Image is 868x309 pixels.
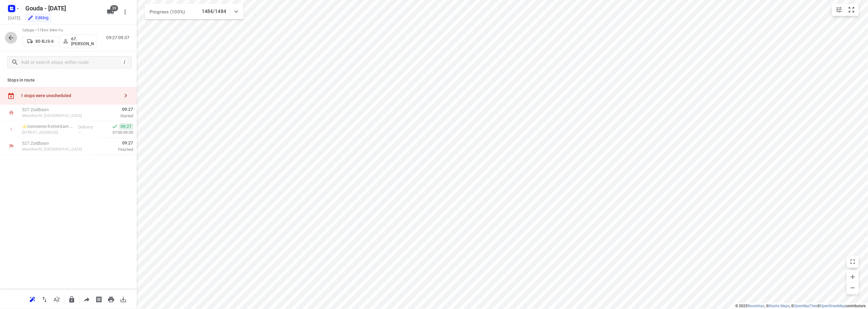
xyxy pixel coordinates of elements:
span: Download route [117,296,129,302]
span: Reoptimize route [26,296,38,302]
span: 09:27 [93,140,133,146]
a: OpenMapTiles [794,304,817,308]
div: small contained button group [832,4,859,16]
p: 09:27-09:37 [107,35,132,41]
span: • [57,28,59,32]
p: ⭐Gemeente Rotterdam - [GEOGRAPHIC_DATA] Inclusief - [GEOGRAPHIC_DATA]([GEOGRAPHIC_DATA]) [22,123,73,129]
button: More [119,6,131,18]
p: 07:00-09:00 [103,129,133,136]
button: Lock route [66,293,78,306]
p: Moordrecht, [GEOGRAPHIC_DATA] [22,146,85,152]
span: Reverse route [38,296,51,302]
span: Share route [81,296,93,302]
button: Map settings [833,4,845,16]
div: Progress (100%)1484/1484 [145,4,244,20]
svg: Done [112,123,118,129]
span: Sort by time window [51,296,63,302]
p: Moordrecht, [GEOGRAPHIC_DATA] [22,113,85,119]
p: Stops in route [7,77,129,83]
p: Zuidlaardermeer 10, Rotterdam [22,129,73,136]
button: 80-BJS-6 [22,36,59,46]
li: © 2025 , © , © © contributors [735,304,866,308]
p: 67. [PERSON_NAME] [71,36,94,46]
p: 527 Zuidbaan [22,140,85,146]
p: 527 Zuidbaan [22,107,85,113]
span: Print shipping labels [93,296,105,302]
span: Print route [105,296,117,302]
span: 09:27 [119,123,133,129]
span: 35 [110,5,118,11]
h5: Project date [5,14,23,21]
p: Finished [93,147,133,153]
input: Add or search stops within route [21,58,121,67]
span: 1u [59,28,63,32]
a: OpenStreetMap [820,304,845,308]
button: 35 [104,6,117,18]
a: Routetitan [747,304,765,308]
p: 1484/1484 [202,8,226,15]
div: 1 stops were unscheduled [21,93,120,98]
button: Fit zoom [845,4,858,16]
a: Stadia Maps [769,304,790,308]
span: — [78,130,81,135]
p: 80-BJS-6 [35,39,54,44]
span: Progress (100%) [150,9,185,15]
p: Started [93,113,133,119]
p: 1 stops • 17km • 34m [22,27,96,33]
div: / [121,59,128,66]
div: You are currently in edit mode. [27,15,49,21]
div: 1 [10,127,13,133]
button: 67. [PERSON_NAME] [60,35,96,48]
span: 09:27 [93,106,133,112]
h5: Rename [23,3,102,13]
p: Delivery [78,124,101,130]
